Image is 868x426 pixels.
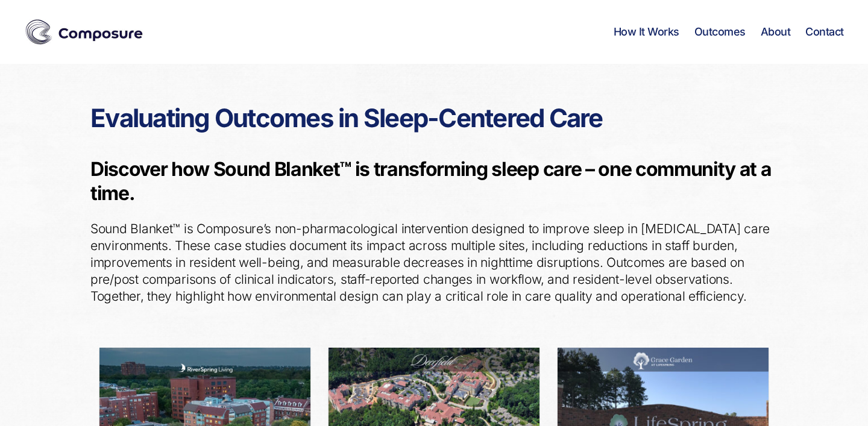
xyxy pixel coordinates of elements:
[90,157,778,205] h4: Discover how Sound Blanket™ is transforming sleep care – one community at a time.
[614,25,679,39] a: How It Works
[805,25,844,39] a: Contact
[694,25,746,39] a: Outcomes
[90,221,778,305] p: Sound Blanket™ is Composure’s non-pharmacological intervention designed to improve sleep in [MEDI...
[90,106,778,130] h1: Evaluating Outcomes in Sleep-Centered Care
[24,17,145,47] img: Composure
[761,25,791,39] a: About
[614,25,844,39] nav: Horizontal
